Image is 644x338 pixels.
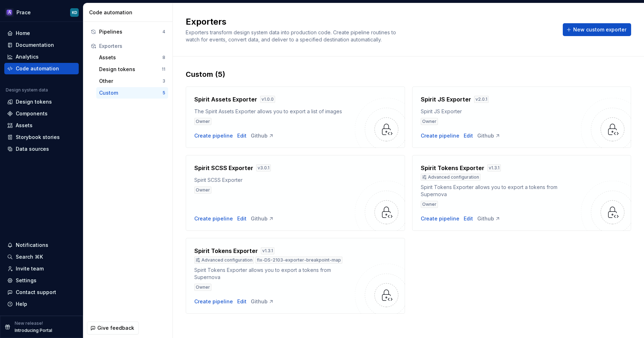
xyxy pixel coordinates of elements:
a: Edit [237,298,247,305]
button: Give feedback [87,322,139,334]
div: Prace [16,9,31,16]
div: Home [16,30,30,37]
div: The Spirit Assets Exporter allows you to export a list of images [194,108,355,115]
a: Documentation [4,39,79,51]
div: Other [99,78,162,85]
a: Assets [4,120,79,131]
a: Github [251,215,274,222]
div: Data sources [16,145,49,153]
div: Advanced configuration [421,174,480,181]
a: Settings [4,275,79,286]
div: Contact support [16,289,56,296]
button: PraceKD [1,5,82,20]
div: Search ⌘K [16,253,43,260]
button: Create pipeline [194,132,233,139]
a: Github [477,215,501,222]
div: 8 [162,55,165,60]
div: 3 [162,78,165,84]
div: Owner [194,118,211,125]
button: Custom5 [96,87,168,99]
button: Contact support [4,287,79,298]
div: Owner [194,187,211,194]
button: Search ⌘K [4,251,79,263]
span: Exporters transform design system data into production code. Create pipeline routines to watch fo... [186,29,397,43]
a: Design tokens11 [96,64,168,75]
div: Owner [194,284,211,291]
div: v 2.0.1 [474,96,489,103]
div: v 1.3.1 [261,247,274,254]
div: Exporters [99,43,165,50]
a: Analytics [4,51,79,63]
a: Github [477,132,501,139]
div: v 1.0.0 [260,96,275,103]
div: v 1.3.1 [487,164,501,172]
button: Create pipeline [194,298,233,305]
a: Edit [237,215,247,222]
div: Owner [421,201,438,208]
a: Github [251,298,274,305]
button: Pipelines4 [88,26,168,38]
div: v 3.0.1 [256,164,271,172]
a: Design tokens [4,96,79,108]
a: Github [251,132,274,139]
span: Give feedback [97,324,134,332]
button: Assets8 [96,52,168,63]
div: Owner [421,118,438,125]
a: Data sources [4,143,79,155]
a: Home [4,28,79,39]
div: Design system data [6,87,48,93]
div: Invite team [16,265,44,272]
div: Code automation [89,9,170,16]
div: Storybook stories [16,134,60,141]
div: Assets [99,54,162,61]
button: Create pipeline [421,132,459,139]
div: Pipelines [99,28,162,35]
h4: Spirit Tokens Exporter [421,164,484,172]
p: New release! [15,320,43,326]
a: Edit [237,132,247,139]
a: Invite team [4,263,79,274]
div: KD [72,10,77,15]
button: New custom exporter [563,23,631,36]
div: 5 [162,90,165,96]
h4: Spirit JS Exporter [421,95,471,104]
div: Design tokens [99,66,162,73]
h4: Spirit Tokens Exporter [194,247,258,255]
div: Spirit Tokens Exporter allows you to export a tokens from Supernova [421,184,581,198]
img: 63932fde-23f0-455f-9474-7c6a8a4930cd.png [5,8,14,17]
span: New custom exporter [573,26,626,33]
div: Spirit JS Exporter [421,108,581,115]
div: 4 [162,29,165,35]
a: Edit [464,132,473,139]
button: Create pipeline [421,215,459,222]
a: Edit [464,215,473,222]
div: Design tokens [16,98,52,105]
div: Spirit Tokens Exporter allows you to export a tokens from Supernova [194,267,355,281]
div: Spirit SCSS Exporter [194,177,355,184]
a: Code automation [4,63,79,74]
div: Advanced configuration [194,257,254,264]
a: Components [4,108,79,119]
div: Analytics [16,53,39,60]
button: Other3 [96,75,168,87]
div: Settings [16,277,36,284]
div: Custom [99,89,162,96]
div: Create pipeline [194,215,233,222]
